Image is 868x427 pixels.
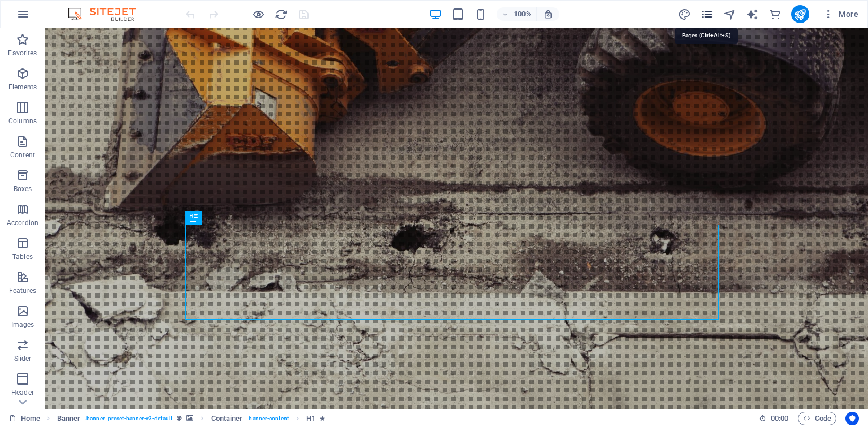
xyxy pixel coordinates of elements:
[823,8,858,20] span: More
[8,117,37,126] p: Columns
[211,412,243,425] span: Click to select. Double-click to edit
[845,412,859,425] button: Usercentrics
[803,412,831,425] span: Code
[678,8,691,21] i: Design (Ctrl+Alt+Y)
[769,8,782,21] i: Commerce
[779,414,780,422] span: :
[247,412,288,425] span: . banner-content
[497,7,537,21] button: 100%
[678,7,692,21] button: design
[8,49,37,58] p: Favorites
[771,412,788,425] span: 00 00
[306,412,315,425] span: Click to select. Double-click to edit
[7,218,38,227] p: Accordion
[8,83,37,92] p: Elements
[274,7,288,21] button: reload
[65,7,150,21] img: Editor Logo
[320,415,325,421] i: Element contains an animation
[186,415,193,421] i: This element contains a background
[10,150,35,159] p: Content
[791,5,809,23] button: publish
[85,412,172,425] span: . banner .preset-banner-v3-default
[818,5,863,23] button: More
[57,412,325,425] nav: breadcrumb
[723,8,736,21] i: Navigator
[793,8,806,21] i: Publish
[251,7,265,21] button: Click here to leave preview mode and continue editing
[723,7,737,21] button: navigator
[11,320,34,329] p: Images
[14,184,32,193] p: Boxes
[275,8,288,21] i: Reload page
[746,7,759,21] button: text_generator
[177,415,182,421] i: This element is a customizable preset
[543,9,553,19] i: On resize automatically adjust zoom level to fit chosen device.
[57,412,81,425] span: Click to select. Double-click to edit
[798,412,836,425] button: Code
[514,7,532,21] h6: 100%
[759,412,789,425] h6: Session time
[769,7,782,21] button: commerce
[12,252,33,261] p: Tables
[11,388,34,397] p: Header
[9,286,36,295] p: Features
[701,7,714,21] button: pages
[9,412,40,425] a: Click to cancel selection. Double-click to open Pages
[14,354,32,363] p: Slider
